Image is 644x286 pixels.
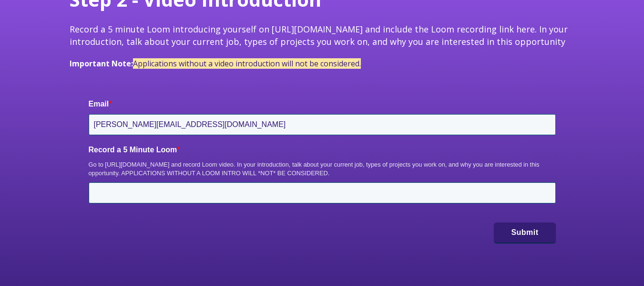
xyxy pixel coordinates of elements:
[89,146,177,154] span: Record a 5 Minute Loom
[133,58,361,69] span: Applications without a video introduction will not be considered.
[89,160,556,178] div: Go to [URL][DOMAIN_NAME] and record Loom video. In your introduction, talk about your current job...
[89,100,109,108] span: Email
[494,222,555,243] button: Submit
[70,23,568,47] span: Record a 5 minute Loom introducing yourself on [URL][DOMAIN_NAME] and include the Loom recording ...
[70,80,575,262] form: HubSpot Form
[70,58,133,69] span: Important Note:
